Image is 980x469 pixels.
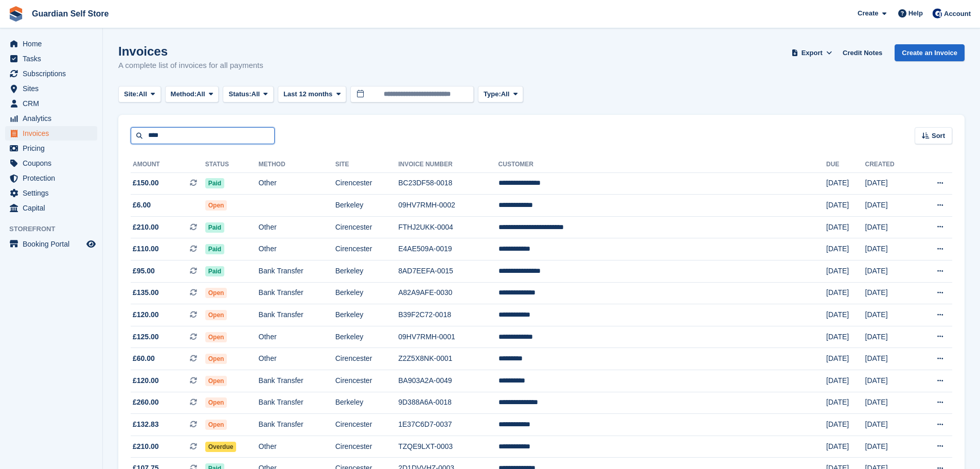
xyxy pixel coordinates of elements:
[8,6,24,22] img: stora-icon-8386f47178a22dfd0bd8f6a31ec36ba5ce8667c1dd55bd0f319d3a0aa187defe.svg
[23,171,84,185] span: Protection
[259,436,335,458] td: Other
[826,195,865,217] td: [DATE]
[205,266,224,276] span: Paid
[398,370,498,392] td: BA903A2A-0049
[133,397,159,408] span: £260.00
[259,172,335,195] td: Other
[205,354,227,364] span: Open
[865,172,916,195] td: [DATE]
[478,86,523,103] button: Type: All
[398,238,498,260] td: E4AE509A-0019
[205,332,227,342] span: Open
[259,216,335,238] td: Other
[865,260,916,283] td: [DATE]
[278,86,346,103] button: Last 12 months
[171,89,197,99] span: Method:
[932,131,945,141] span: Sort
[5,51,97,66] a: menu
[205,222,224,233] span: Paid
[28,5,113,22] a: Guardian Self Store
[133,419,159,430] span: £132.83
[5,81,97,96] a: menu
[5,156,97,170] a: menu
[944,9,971,19] span: Account
[501,89,510,99] span: All
[398,436,498,458] td: TZQE9LXT-0003
[259,282,335,304] td: Bank Transfer
[205,420,227,430] span: Open
[865,436,916,458] td: [DATE]
[801,48,823,58] span: Export
[259,260,335,283] td: Bank Transfer
[205,376,227,386] span: Open
[865,348,916,370] td: [DATE]
[133,244,159,254] span: £110.00
[205,157,259,173] th: Status
[23,186,84,200] span: Settings
[23,66,84,81] span: Subscriptions
[5,126,97,141] a: menu
[335,304,399,326] td: Berkeley
[398,260,498,283] td: 8AD7EEFA-0015
[252,89,260,99] span: All
[197,89,205,99] span: All
[335,326,399,348] td: Berkeley
[789,44,834,61] button: Export
[865,326,916,348] td: [DATE]
[118,86,161,103] button: Site: All
[133,287,159,298] span: £135.00
[23,111,84,126] span: Analytics
[865,370,916,392] td: [DATE]
[398,348,498,370] td: Z2Z5X8NK-0001
[839,44,886,61] a: Credit Notes
[259,414,335,436] td: Bank Transfer
[5,111,97,126] a: menu
[259,304,335,326] td: Bank Transfer
[9,224,102,234] span: Storefront
[398,304,498,326] td: B39F2C72-0018
[5,141,97,155] a: menu
[23,81,84,96] span: Sites
[118,44,263,58] h1: Invoices
[484,89,501,99] span: Type:
[205,288,227,298] span: Open
[335,348,399,370] td: Cirencester
[826,348,865,370] td: [DATE]
[205,442,237,452] span: Overdue
[826,260,865,283] td: [DATE]
[398,195,498,217] td: 09HV7RMH-0002
[826,370,865,392] td: [DATE]
[932,8,942,19] img: Tom Scott
[205,397,227,408] span: Open
[5,201,97,215] a: menu
[335,216,399,238] td: Cirencester
[118,60,263,72] p: A complete list of invoices for all payments
[259,157,335,173] th: Method
[826,304,865,326] td: [DATE]
[205,244,224,254] span: Paid
[23,37,84,51] span: Home
[826,238,865,260] td: [DATE]
[398,157,498,173] th: Invoice Number
[335,157,399,173] th: Site
[85,238,97,250] a: Preview store
[23,156,84,170] span: Coupons
[205,178,224,188] span: Paid
[223,86,273,103] button: Status: All
[858,8,878,19] span: Create
[865,392,916,414] td: [DATE]
[23,51,84,66] span: Tasks
[124,89,138,99] span: Site:
[205,310,227,320] span: Open
[335,392,399,414] td: Berkeley
[23,126,84,141] span: Invoices
[335,238,399,260] td: Cirencester
[133,309,159,320] span: £120.00
[865,157,916,173] th: Created
[398,326,498,348] td: 09HV7RMH-0001
[283,89,332,99] span: Last 12 months
[398,216,498,238] td: FTHJ2UKK-0004
[826,172,865,195] td: [DATE]
[165,86,219,103] button: Method: All
[5,171,97,185] a: menu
